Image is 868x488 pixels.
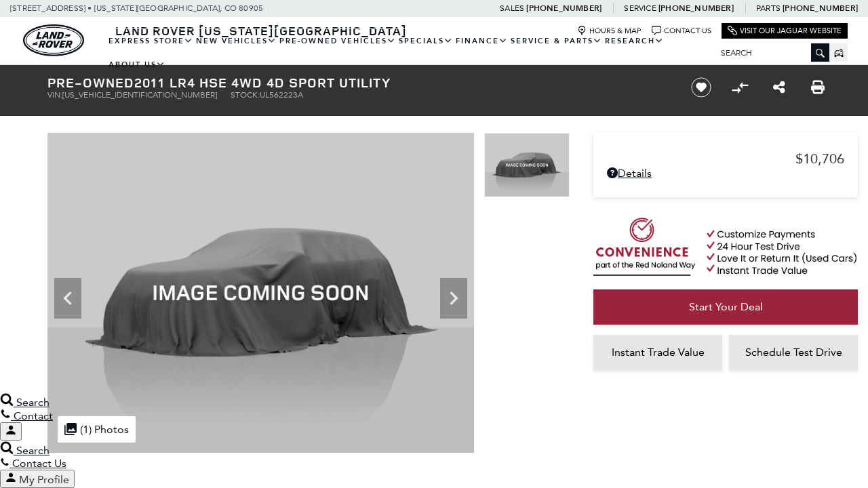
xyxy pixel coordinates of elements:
[711,45,829,61] input: Search
[773,79,785,96] a: Share this Pre-Owned 2011 LR4 HSE 4WD 4D Sport Utility
[658,3,734,14] a: [PHONE_NUMBER]
[730,77,750,98] button: Compare vehicle
[454,29,509,53] a: Finance
[10,3,263,13] a: [STREET_ADDRESS] • [US_STATE][GEOGRAPHIC_DATA], CO 80905
[745,346,842,359] span: Schedule Test Drive
[231,90,260,100] span: Stock:
[500,3,524,13] span: Sales
[728,26,842,36] a: Visit Our Jaguar Website
[484,133,570,197] img: Used 2011 Black Land Rover HSE image 1
[62,90,217,100] span: [US_VEHICLE_IDENTIFICATION_NUMBER]
[12,457,66,470] span: Contact Us
[47,75,668,90] h1: 2011 LR4 HSE 4WD 4D Sport Utility
[783,3,858,14] a: [PHONE_NUMBER]
[607,150,844,167] a: $10,706
[526,3,601,14] a: [PHONE_NUMBER]
[577,26,642,36] a: Hours & Map
[756,3,781,13] span: Parts
[115,22,407,39] span: Land Rover [US_STATE][GEOGRAPHIC_DATA]
[23,24,84,56] a: land-rover
[795,150,844,167] span: $10,706
[107,22,415,39] a: Land Rover [US_STATE][GEOGRAPHIC_DATA]
[195,29,278,53] a: New Vehicles
[604,29,665,53] a: Research
[593,335,722,370] a: Instant Trade Value
[16,396,50,409] span: Search
[47,73,134,91] strong: Pre-Owned
[23,24,84,56] img: Land Rover
[107,29,711,77] nav: Main Navigation
[107,29,195,53] a: EXPRESS STORE
[19,473,69,486] span: My Profile
[14,409,53,422] span: Contact
[652,26,711,36] a: Contact Us
[278,29,397,53] a: Pre-Owned Vehicles
[509,29,604,53] a: Service & Parts
[811,79,825,96] a: Print this Pre-Owned 2011 LR4 HSE 4WD 4D Sport Utility
[593,289,858,325] a: Start Your Deal
[107,53,167,77] a: About Us
[47,133,474,453] img: Used 2011 Black Land Rover HSE image 1
[260,90,303,100] span: UL562223A
[16,444,50,457] span: Search
[607,167,844,180] a: Details
[729,335,858,370] a: Schedule Test Drive
[689,300,763,313] span: Start Your Deal
[686,77,716,98] button: Save vehicle
[612,346,705,359] span: Instant Trade Value
[397,29,454,53] a: Specials
[624,3,656,13] span: Service
[47,90,62,100] span: VIN:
